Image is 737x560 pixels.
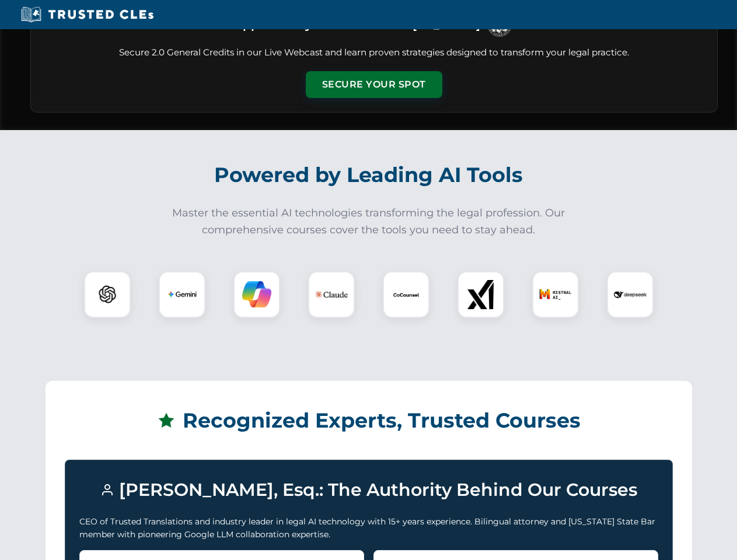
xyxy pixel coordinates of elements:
[18,6,157,23] img: Trusted CLEs
[65,400,673,441] h2: Recognized Experts, Trusted Courses
[614,278,647,311] img: DeepSeek Logo
[532,271,579,318] div: Mistral AI
[46,155,692,195] h2: Powered by Leading AI Tools
[90,278,124,311] img: ChatGPT Logo
[165,205,573,239] p: Master the essential AI technologies transforming the legal profession. Our comprehensive courses...
[392,280,421,309] img: CoCounsel Logo
[539,278,572,311] img: Mistral AI Logo
[308,271,355,318] div: Claude
[383,271,429,318] div: CoCounsel
[79,474,658,506] h3: [PERSON_NAME], Esq.: The Authority Behind Our Courses
[457,271,504,318] div: xAI
[79,515,658,541] p: CEO of Trusted Translations and industry leader in legal AI technology with 15+ years experience....
[45,46,703,60] p: Secure 2.0 General Credits in our Live Webcast and learn proven strategies designed to transform ...
[607,271,654,318] div: DeepSeek
[466,280,495,309] img: xAI Logo
[159,271,205,318] div: Gemini
[306,71,442,98] button: Secure Your Spot
[84,271,131,318] div: ChatGPT
[233,271,280,318] div: Copilot
[315,278,348,311] img: Claude Logo
[167,280,197,309] img: Gemini Logo
[242,280,271,309] img: Copilot Logo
